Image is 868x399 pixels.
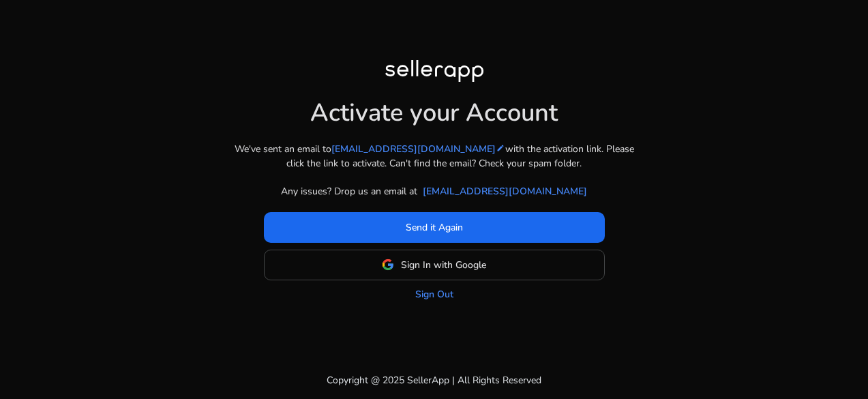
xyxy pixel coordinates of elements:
[406,220,463,235] span: Send it Again
[423,184,587,198] a: [EMAIL_ADDRESS][DOMAIN_NAME]
[382,258,394,271] img: google-logo.svg
[264,212,605,243] button: Send it Again
[281,184,417,198] p: Any issues? Drop us an email at
[331,142,505,156] a: [EMAIL_ADDRESS][DOMAIN_NAME]
[264,250,605,280] button: Sign In with Google
[230,142,639,171] p: We've sent an email to with the activation link. Please click the link to activate. Can't find th...
[401,258,486,272] span: Sign In with Google
[496,143,505,153] mat-icon: edit
[310,87,558,128] h1: Activate your Account
[415,287,453,301] a: Sign Out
